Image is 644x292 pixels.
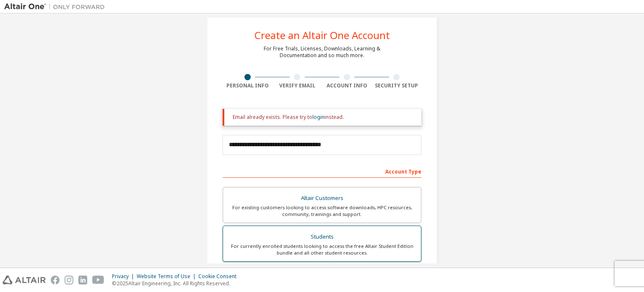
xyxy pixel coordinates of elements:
div: Personal Info [223,82,273,89]
img: youtube.svg [92,276,104,284]
img: instagram.svg [65,276,73,284]
a: login [312,113,325,121]
img: facebook.svg [51,276,60,284]
p: © 2025 Altair Engineering, Inc. All Rights Reserved. [112,280,241,287]
div: Create an Altair One Account [254,30,390,40]
div: Website Terms of Use [137,273,198,280]
div: Students [228,231,416,243]
div: Account Type [223,164,421,178]
div: For Free Trials, Licenses, Downloads, Learning & Documentation and so much more. [264,45,380,59]
div: Cookie Consent [198,273,241,280]
img: linkedin.svg [78,276,87,284]
div: Altair Customers [228,192,416,204]
div: Verify Email [273,82,322,89]
div: Account Info [322,82,372,89]
div: For existing customers looking to access software downloads, HPC resources, community, trainings ... [228,204,416,218]
div: For currently enrolled students looking to access the free Altair Student Edition bundle and all ... [228,243,416,256]
div: Email already exists. Please try to instead. [233,114,415,121]
img: Altair One [4,3,109,11]
img: altair_logo.svg [3,276,46,284]
div: Security Setup [372,82,422,89]
div: Privacy [112,273,137,280]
